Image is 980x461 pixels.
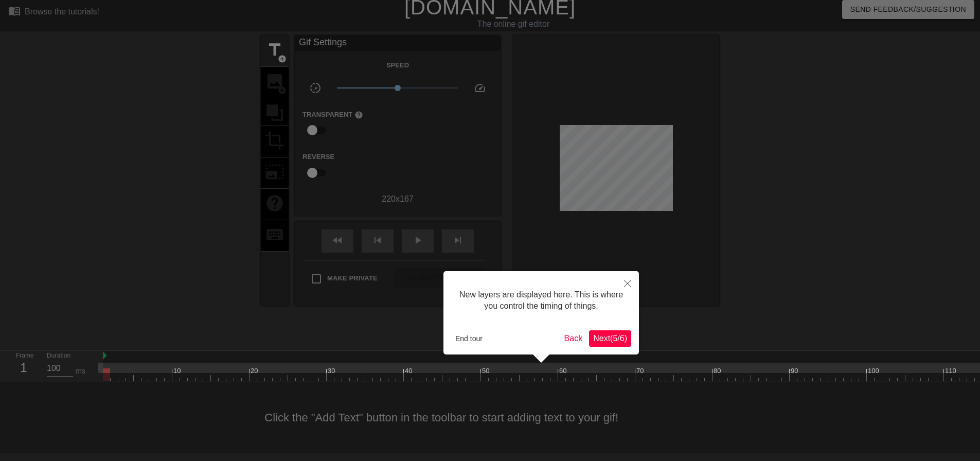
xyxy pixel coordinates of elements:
[589,330,631,347] button: Next
[451,279,631,323] div: New layers are displayed here. This is where you control the timing of things.
[593,334,627,343] span: Next ( 5 / 6 )
[616,271,639,295] button: Close
[560,330,587,347] button: Back
[451,331,487,346] button: End tour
